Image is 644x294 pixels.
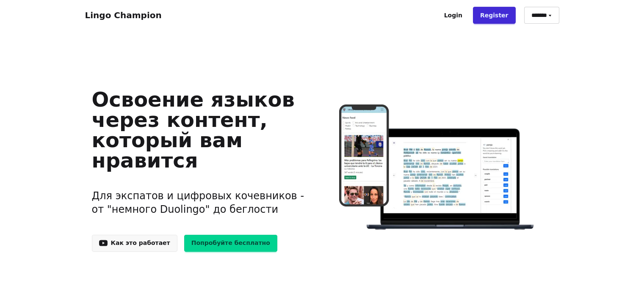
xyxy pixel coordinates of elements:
img: Изучайте языки онлайн [322,104,552,231]
a: Register [473,7,516,24]
a: Lingo Champion [85,10,162,20]
h3: Для экспатов и цифровых кочевников - от "немного Duolingo" до беглости [92,179,309,226]
a: Попробуйте бесплатно [184,235,277,252]
a: Login [437,7,470,24]
h1: Освоение языков через контент, который вам нравится [92,89,309,170]
a: Как это работает [92,235,177,252]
